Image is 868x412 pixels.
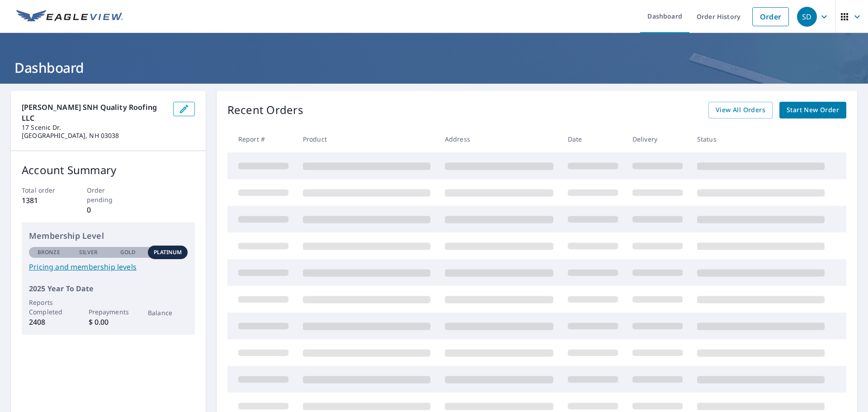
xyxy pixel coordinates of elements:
[79,248,98,256] p: Silver
[22,185,65,195] p: Total order
[89,307,128,317] p: Prepayments
[296,126,438,152] th: Product
[752,7,789,26] a: Order
[87,185,130,204] p: Order pending
[29,283,188,294] p: 2025 Year To Date
[716,104,765,116] span: View All Orders
[227,126,296,152] th: Report #
[120,248,136,256] p: Gold
[87,204,130,215] p: 0
[148,308,188,317] p: Balance
[625,126,690,152] th: Delivery
[22,162,195,178] p: Account Summary
[22,132,166,140] p: [GEOGRAPHIC_DATA], NH 03038
[29,261,188,272] a: Pricing and membership levels
[29,298,69,317] p: Reports Completed
[29,230,188,242] p: Membership Level
[690,126,832,152] th: Status
[154,248,182,256] p: Platinum
[787,104,839,116] span: Start New Order
[22,123,166,132] p: 17 Scenic Dr.
[16,10,123,24] img: EV Logo
[797,7,817,27] div: SD
[11,58,857,77] h1: Dashboard
[561,126,625,152] th: Date
[708,102,773,118] a: View All Orders
[89,317,128,327] p: $ 0.00
[227,102,303,118] p: Recent Orders
[438,126,561,152] th: Address
[779,102,846,118] a: Start New Order
[22,102,166,123] p: [PERSON_NAME] SNH Quality Roofing LLC
[29,317,69,327] p: 2408
[38,248,60,256] p: Bronze
[22,195,65,206] p: 1381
